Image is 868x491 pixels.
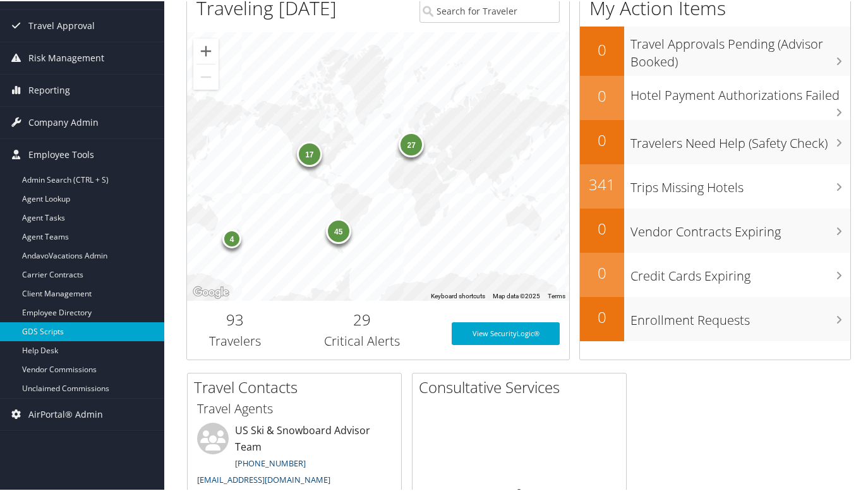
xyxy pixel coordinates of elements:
h2: Consultative Services [419,375,626,397]
span: Risk Management [28,41,104,73]
h3: Travel Agents [197,399,392,416]
a: [EMAIL_ADDRESS][DOMAIN_NAME] [197,473,330,484]
li: US Ski & Snowboard Advisor Team [191,421,398,489]
a: Open this area in Google Maps (opens a new window) [190,283,232,300]
div: 27 [399,131,424,156]
a: Terms (opens in new tab) [548,291,565,298]
h3: Vendor Contracts Expiring [630,215,850,239]
h2: 341 [580,173,624,194]
button: Zoom out [193,63,219,88]
a: 0Travel Approvals Pending (Advisor Booked) [580,25,850,74]
a: 341Trips Missing Hotels [580,163,850,207]
h2: 93 [196,308,273,329]
a: 0Travelers Need Help (Safety Check) [580,119,850,163]
h2: 29 [292,308,432,329]
span: Employee Tools [28,138,94,169]
span: Reporting [28,73,70,105]
h3: Credit Cards Expiring [630,260,850,284]
h2: 0 [580,217,624,238]
h3: Travelers [196,331,273,349]
h3: Travelers Need Help (Safety Check) [630,127,850,151]
h2: 0 [580,38,624,59]
div: 4 [222,228,241,247]
span: Company Admin [28,106,99,137]
h3: Critical Alerts [292,331,432,349]
h2: 0 [580,84,624,106]
a: 0Hotel Payment Authorizations Failed [580,75,850,119]
h2: 0 [580,305,624,327]
h3: Hotel Payment Authorizations Failed [630,79,850,103]
h3: Travel Approvals Pending (Advisor Booked) [630,28,850,70]
img: Google [190,283,232,300]
a: 0Enrollment Requests [580,296,850,340]
div: 17 [297,140,322,166]
button: Zoom in [193,37,219,63]
h2: 0 [580,261,624,282]
h3: Enrollment Requests [630,304,850,328]
a: [PHONE_NUMBER] [235,456,306,468]
a: 0Credit Cards Expiring [580,252,850,296]
a: 0Vendor Contracts Expiring [580,207,850,252]
button: Keyboard shortcuts [431,291,485,300]
h2: Travel Contacts [194,375,401,397]
h2: 0 [580,128,624,150]
span: Map data ©2025 [493,291,540,298]
span: AirPortal® Admin [28,397,103,429]
span: Travel Approval [28,9,95,40]
div: 45 [325,217,351,243]
a: View SecurityLogic® [452,321,560,344]
h3: Trips Missing Hotels [630,171,850,195]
